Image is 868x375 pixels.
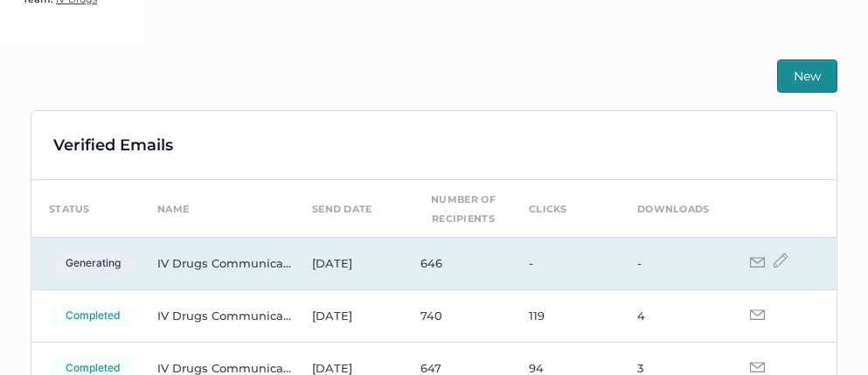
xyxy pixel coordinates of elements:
div: completed [49,304,136,327]
img: email-icon-grey.d9de4670.svg [750,309,765,320]
div: generating [49,252,136,274]
td: IV Drugs Communications [140,289,295,342]
img: email-icon-grey.d9de4670.svg [750,257,765,267]
div: downloads [637,199,710,219]
div: number of recipients [420,190,506,228]
td: IV Drugs Communications [140,237,295,289]
img: email-icon-grey.d9de4670.svg [750,362,765,372]
button: New [777,59,837,93]
div: clicks [529,199,567,219]
img: pencil-grey.c559b677.svg [774,253,788,267]
td: [DATE] [295,289,403,342]
div: Verified Emails [53,133,173,157]
td: 4 [620,289,728,342]
td: 119 [511,289,620,342]
div: send date [312,199,372,219]
div: status [49,199,90,219]
td: 740 [403,289,511,342]
td: - [620,237,728,289]
td: 646 [403,237,511,289]
div: name [157,199,189,219]
td: [DATE] [295,237,403,289]
span: New [794,60,821,92]
td: - [511,237,620,289]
